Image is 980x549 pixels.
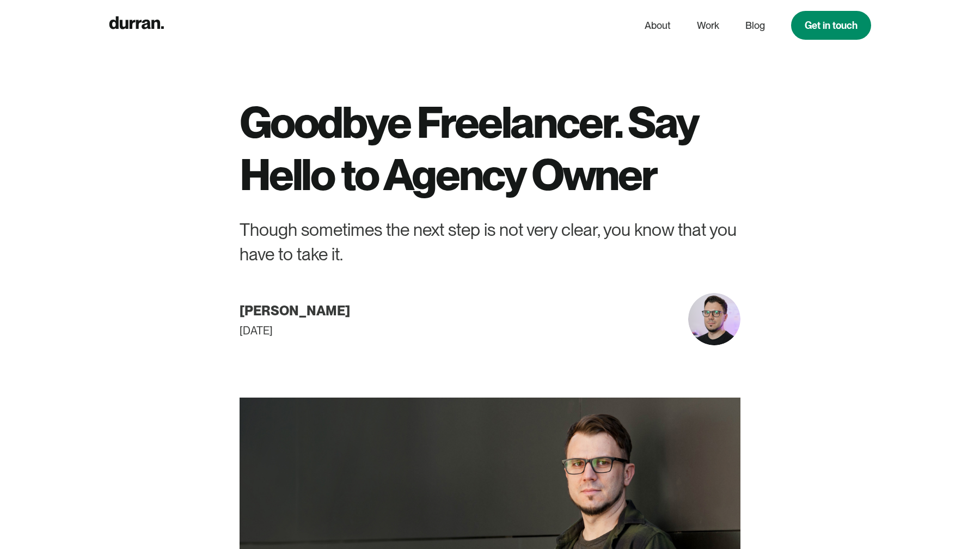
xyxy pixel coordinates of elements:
[791,11,871,40] a: Get in touch
[240,322,273,339] div: [DATE]
[240,299,350,322] div: [PERSON_NAME]
[240,218,740,267] div: Though sometimes the next step is not very clear, you know that you have to take it.
[109,14,164,36] a: home
[240,96,740,200] h1: Goodbye Freelancer. Say Hello to Agency Owner
[697,15,719,36] a: Work
[745,15,765,36] a: Blog
[645,15,671,36] a: About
